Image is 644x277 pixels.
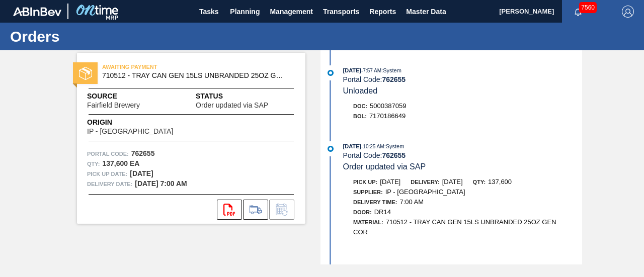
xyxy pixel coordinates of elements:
[87,102,140,109] span: Fairfield Brewery
[87,91,170,102] span: Source
[13,7,61,16] img: TNhmsLtSVTkK8tSr43FrP2fwEKptu5GPRR3wAAAABJRU5ErkJggg==
[411,179,439,185] span: Delivery:
[622,6,634,18] img: Logout
[230,6,260,18] span: Planning
[198,6,220,18] span: Tasks
[353,218,556,236] span: 710512 - TRAY CAN GEN 15LS UNBRANDED 25OZ GEN COR
[353,209,372,215] span: Door :
[382,151,406,159] strong: 762655
[102,62,243,72] span: AWAITING PAYMENT
[361,144,384,149] span: - 10:25 AM
[370,102,406,110] span: 5000387059
[382,75,406,83] strong: 762655
[374,208,391,216] span: DR14
[270,6,313,18] span: Management
[87,128,173,135] span: IP - [GEOGRAPHIC_DATA]
[87,117,198,128] span: Origin
[343,86,378,95] span: Unloaded
[385,188,465,196] span: IP - [GEOGRAPHIC_DATA]
[369,112,406,120] span: 7170186649
[135,179,187,188] strong: [DATE] 7:00 AM
[353,199,397,205] span: Delivery Time :
[130,169,153,177] strong: [DATE]
[10,31,189,42] h1: Orders
[217,200,242,220] div: Open PDF file
[406,6,446,18] span: Master Data
[343,75,582,83] div: Portal Code:
[343,151,582,159] div: Portal Code:
[87,179,132,189] span: Delivery Date:
[399,198,424,206] span: 7:00 AM
[343,143,361,149] span: [DATE]
[328,70,334,76] img: atual
[562,5,594,19] button: Notifications
[323,6,359,18] span: Transports
[353,113,367,119] span: BOL:
[269,200,294,220] div: Inform order change
[87,169,127,179] span: Pick up Date:
[102,159,139,167] strong: 137,600 EA
[79,67,92,80] img: status
[353,179,377,185] span: Pick up:
[131,149,155,157] strong: 762655
[328,146,334,152] img: atual
[196,102,268,109] span: Order updated via SAP
[343,162,426,171] span: Order updated via SAP
[343,67,361,73] span: [DATE]
[353,189,383,195] span: Supplier:
[381,67,401,73] span: : System
[442,178,463,186] span: [DATE]
[87,159,100,169] span: Qty :
[196,91,295,102] span: Status
[243,200,268,220] div: Go to Load Composition
[369,6,396,18] span: Reports
[579,2,597,13] span: 7560
[380,178,400,186] span: [DATE]
[361,68,381,73] span: - 7:57 AM
[353,219,383,225] span: Material:
[353,103,367,109] span: Doc:
[384,143,405,149] span: : System
[473,179,486,185] span: Qty:
[87,149,129,159] span: Portal Code:
[102,72,285,79] span: 710512 - TRAY CAN GEN 15LS UNBRANDED 25OZ GEN COR
[488,178,512,186] span: 137,600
